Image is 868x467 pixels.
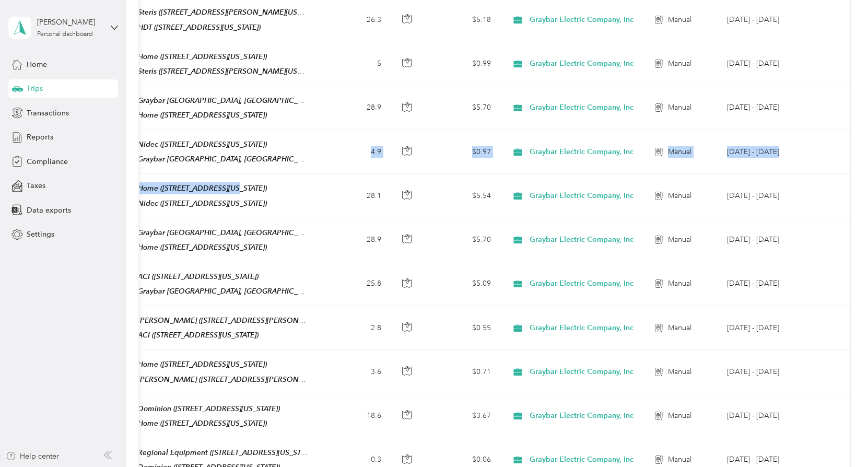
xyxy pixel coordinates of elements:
span: Graybar [GEOGRAPHIC_DATA], [GEOGRAPHIC_DATA] ([STREET_ADDRESS][US_STATE]) [138,155,426,164]
span: Manual [668,234,691,246]
td: $5.70 [426,218,499,262]
span: Graybar [GEOGRAPHIC_DATA], [GEOGRAPHIC_DATA] ([STREET_ADDRESS][US_STATE]) [138,96,426,105]
span: Manual [668,146,691,158]
button: Help center [6,451,59,462]
td: $5.09 [426,262,499,306]
span: Manual [668,454,691,465]
span: Manual [668,322,691,334]
span: Graybar Electric Company, Inc [530,102,634,113]
span: Reports [27,132,53,143]
span: Steris ([STREET_ADDRESS][PERSON_NAME][US_STATE]) [138,67,324,76]
span: Home ([STREET_ADDRESS][US_STATE]) [138,419,267,427]
span: Steris ([STREET_ADDRESS][PERSON_NAME][US_STATE]) [138,8,324,17]
td: 5 [321,42,390,86]
td: 18.6 [321,394,390,438]
span: Transactions [27,108,69,119]
td: Sep 1 - 30, 2025 [719,350,814,394]
span: Graybar Electric Company, Inc [530,278,634,289]
td: $0.97 [426,130,499,174]
td: Sep 1 - 30, 2025 [719,42,814,86]
span: Graybar Electric Company, Inc [530,58,634,69]
td: Sep 1 - 30, 2025 [719,394,814,438]
div: Personal dashboard [37,31,93,38]
span: ACI ([STREET_ADDRESS][US_STATE]) [138,331,259,339]
td: Sep 1 - 30, 2025 [719,262,814,306]
td: Sep 1 - 30, 2025 [719,86,814,130]
span: Home ([STREET_ADDRESS][US_STATE]) [138,52,267,61]
span: Graybar Electric Company, Inc [530,14,634,26]
span: Graybar [GEOGRAPHIC_DATA], [GEOGRAPHIC_DATA] ([STREET_ADDRESS][US_STATE]) [138,228,426,237]
iframe: Everlance-gr Chat Button Frame [810,408,868,467]
span: Manual [668,190,691,202]
span: Compliance [27,156,68,167]
td: Sep 1 - 30, 2025 [719,306,814,350]
span: Home ([STREET_ADDRESS][US_STATE]) [138,360,267,368]
td: $0.99 [426,42,499,86]
span: Nidec ([STREET_ADDRESS][US_STATE]) [138,199,267,207]
span: Graybar Electric Company, Inc [530,146,634,158]
span: HDT ([STREET_ADDRESS][US_STATE]) [138,23,261,31]
span: ACI ([STREET_ADDRESS][US_STATE]) [138,272,259,281]
span: Graybar Electric Company, Inc [530,410,634,422]
span: Graybar Electric Company, Inc [530,234,634,246]
span: Home ([STREET_ADDRESS][US_STATE]) [138,184,267,192]
td: Sep 1 - 30, 2025 [719,218,814,262]
span: Graybar Electric Company, Inc [530,190,634,202]
td: 3.6 [321,350,390,394]
span: Graybar [GEOGRAPHIC_DATA], [GEOGRAPHIC_DATA] ([STREET_ADDRESS][US_STATE]) [138,287,426,296]
span: Graybar Electric Company, Inc [530,454,634,465]
span: Home ([STREET_ADDRESS][US_STATE]) [138,243,267,251]
span: Home ([STREET_ADDRESS][US_STATE]) [138,111,267,119]
span: Home [27,59,47,70]
span: Manual [668,410,691,422]
span: Manual [668,14,691,26]
span: Data exports [27,205,71,216]
td: 28.9 [321,86,390,130]
span: Graybar Electric Company, Inc [530,322,634,334]
span: Settings [27,229,54,240]
td: 4.9 [321,130,390,174]
td: 2.8 [321,306,390,350]
span: Manual [668,58,691,69]
td: $5.70 [426,86,499,130]
td: Sep 1 - 30, 2025 [719,174,814,218]
span: Taxes [27,180,45,191]
div: [PERSON_NAME] [37,17,102,28]
span: Manual [668,278,691,289]
span: [PERSON_NAME] ([STREET_ADDRESS][PERSON_NAME][PERSON_NAME][US_STATE]) [138,375,424,384]
td: $5.54 [426,174,499,218]
span: Regional Equipment ([STREET_ADDRESS][US_STATE]) [138,448,316,457]
td: $3.67 [426,394,499,438]
span: Dominion ([STREET_ADDRESS][US_STATE]) [138,404,280,413]
span: [PERSON_NAME] ([STREET_ADDRESS][PERSON_NAME][PERSON_NAME][US_STATE]) [138,316,424,325]
td: $0.55 [426,306,499,350]
td: 28.1 [321,174,390,218]
span: Nidec ([STREET_ADDRESS][US_STATE]) [138,140,267,148]
td: 28.9 [321,218,390,262]
td: Sep 1 - 30, 2025 [719,130,814,174]
span: Manual [668,102,691,113]
span: Trips [27,83,43,94]
td: 25.8 [321,262,390,306]
span: Manual [668,366,691,378]
td: $0.71 [426,350,499,394]
span: Graybar Electric Company, Inc [530,366,634,378]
